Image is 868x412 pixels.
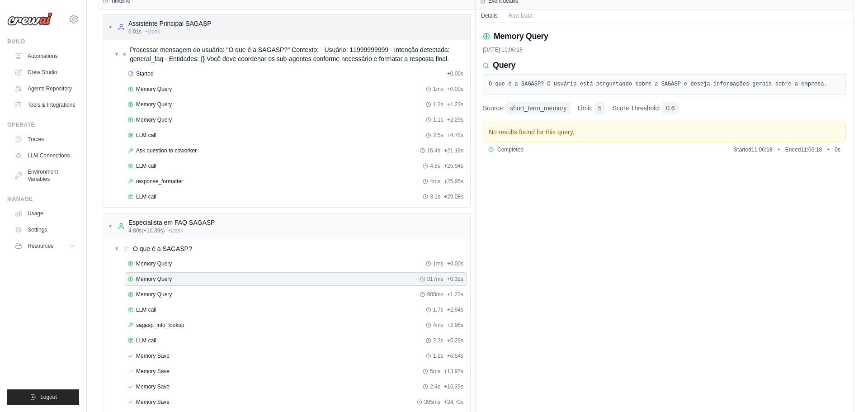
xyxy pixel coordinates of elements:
button: Logout [7,389,79,405]
div: Operate [7,121,79,128]
span: ▼ [114,51,119,58]
span: 317ms [427,275,443,283]
span: + 1.23s [447,101,463,108]
span: 3.1s [430,193,440,200]
a: Agents Repository [11,81,79,96]
a: Tools & Integrations [11,98,79,112]
span: 5 [594,102,605,114]
h2: Memory Query [494,30,548,43]
span: 2.4s [430,383,440,390]
span: 1.7s [433,306,443,313]
span: Ask question to coworker [136,147,197,154]
span: + 25.94s [444,162,463,170]
a: Crew Studio [11,65,79,80]
h3: Query [493,61,515,71]
a: Settings [11,223,79,237]
span: Memory Query [136,260,172,267]
span: + 16.39s [444,383,463,390]
span: sagasp_info_lookup [136,322,184,329]
span: Memory Query [136,85,172,93]
span: + 29.08s [444,193,463,200]
span: Memory Query [136,101,172,108]
span: + 4.78s [447,132,463,139]
span: 4.8s [430,162,440,170]
span: + 25.95s [444,178,463,185]
span: Resources [28,242,53,250]
span: ▼ [108,223,113,230]
span: Score Threshold: [613,104,660,113]
span: Memory Save [136,352,170,360]
span: 395ms [424,398,440,406]
span: LLM call [136,132,156,139]
span: Started 11:06:18 [734,146,772,153]
a: Environment Variables [11,165,79,186]
span: + 2.95s [447,322,463,329]
span: 0.01s [128,28,142,35]
span: short_term_memory [506,102,570,114]
span: 4ms [430,178,440,185]
span: ▼ [108,24,113,31]
button: Details [476,9,503,22]
div: Build [7,38,79,45]
a: Automations [11,49,79,63]
pre: O que é a SAGASP? O usuário está perguntando sobre a SAGASP e deseja informações gerais sobre a e... [489,80,840,89]
div: Especialista em FAQ SAGASP [128,218,215,227]
span: Memory Save [136,383,170,390]
div: No results found for this query. [489,128,840,137]
span: Ended 11:06:18 [785,146,822,153]
span: 4ms [433,322,443,329]
a: Usage [11,206,79,221]
span: 0 s [835,146,840,153]
span: Logout [40,393,57,401]
span: • 1 task [168,227,183,234]
span: + 2.94s [447,306,463,313]
span: Started [136,70,154,77]
span: 16.4s [427,147,440,154]
a: Traces [11,132,79,147]
div: [DATE] 11:06:18 [483,46,846,53]
span: 1ms [433,260,443,267]
span: Source: [483,104,505,113]
span: Memory Save [136,398,170,406]
span: LLM call [136,306,156,313]
span: 5ms [430,368,440,375]
span: + 0.00s [447,70,463,77]
span: 1.2s [433,352,443,360]
span: + 13.97s [444,368,463,375]
span: + 0.00s [447,260,463,267]
div: Manage [7,195,79,203]
span: + 0.32s [447,275,463,283]
span: LLM call [136,193,156,200]
span: response_formatter [136,178,183,185]
span: 1.2s [433,101,443,108]
span: Memory Query [136,116,172,123]
span: • [778,146,779,153]
span: 2.5s [433,132,443,139]
span: • [827,146,829,153]
span: + 0.00s [447,85,463,93]
span: + 2.29s [447,116,463,123]
span: LLM call [136,162,156,170]
span: + 1.22s [447,291,463,298]
span: O que é a SAGASP? [133,244,192,253]
button: Raw Data [503,9,538,22]
span: • 1 task [145,28,160,35]
span: 1ms [433,85,443,93]
div: Widget de chat [823,369,868,412]
button: Resources [11,239,79,253]
span: + 5.29s [447,337,463,344]
span: 0.6 [662,102,678,114]
span: + 6.54s [447,352,463,360]
a: LLM Connections [11,148,79,163]
iframe: Chat Widget [823,369,868,412]
span: 2.3s [433,337,443,344]
span: Memory Query [136,275,172,283]
span: Memory Query [136,291,172,298]
span: Processar mensagem do usuário: "O que é a SAGASP?" Contexto: - Usuário: 11999999999 - Intenção de... [130,45,467,63]
span: LLM call [136,337,156,344]
span: Limit: [578,104,593,113]
span: 905ms [427,291,443,298]
span: 1.1s [433,116,443,123]
span: ▼ [114,245,119,252]
img: Logo [7,12,52,26]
